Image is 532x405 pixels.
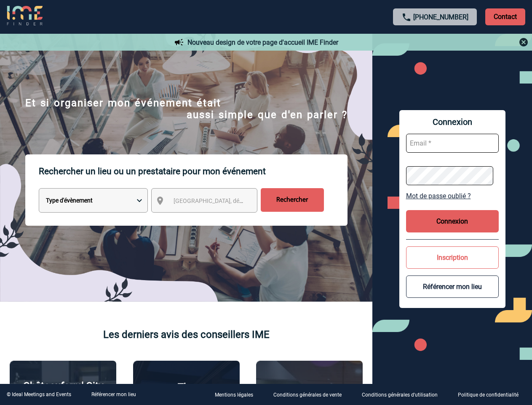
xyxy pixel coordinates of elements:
p: Contact [485,8,525,25]
p: The [GEOGRAPHIC_DATA] [138,381,235,405]
input: Email * [406,134,499,153]
div: © Ideal Meetings and Events [7,391,71,397]
a: Politique de confidentialité [451,391,532,399]
a: Conditions générales de vente [267,391,355,399]
button: Référencer mon lieu [406,275,499,298]
a: Mot de passe oublié ? [406,192,499,200]
span: Connexion [406,117,499,127]
p: Conditions générales d'utilisation [362,392,438,398]
p: Politique de confidentialité [458,392,519,398]
p: Conditions générales de vente [273,392,342,398]
button: Connexion [406,210,499,232]
a: Conditions générales d'utilisation [355,391,451,399]
p: Mentions légales [215,392,253,398]
p: Agence 2ISD [281,382,338,394]
a: [PHONE_NUMBER] [413,13,468,21]
button: Inscription [406,246,499,269]
p: Châteauform' City [GEOGRAPHIC_DATA] [14,380,112,404]
a: Mentions légales [208,391,267,399]
a: Référencer mon lieu [91,391,136,397]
